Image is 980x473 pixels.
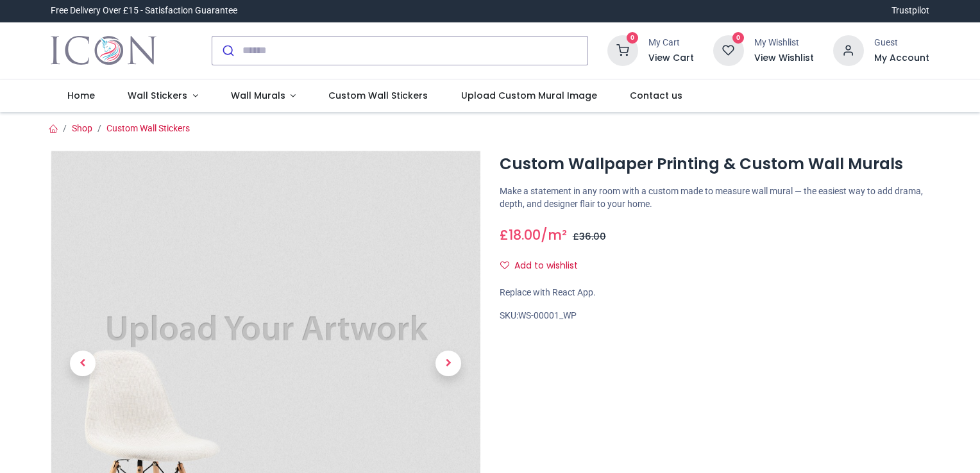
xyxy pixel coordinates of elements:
a: Shop [72,123,92,133]
a: View Wishlist [754,52,814,65]
span: Contact us [630,89,682,102]
a: 0 [607,44,638,54]
a: 0 [713,44,744,54]
span: 36.00 [579,230,606,243]
button: Add to wishlistAdd to wishlist [500,255,589,277]
span: Previous [70,351,96,376]
span: £ [500,226,541,244]
a: View Cart [648,52,694,65]
span: Custom Wall Stickers [328,89,428,102]
div: My Wishlist [754,37,814,49]
h1: Custom Wallpaper Printing & Custom Wall Murals [500,153,929,175]
sup: 0 [732,32,745,44]
i: Add to wishlist [500,261,509,270]
div: Guest [874,37,929,49]
span: 18.00 [509,226,541,244]
a: Custom Wall Stickers [106,123,190,133]
span: Wall Murals [231,89,285,102]
span: Home [67,89,95,102]
a: Trustpilot [891,4,929,17]
div: Replace with React App. [500,286,929,299]
button: Submit [212,37,242,65]
div: My Cart [648,37,694,49]
span: /m² [541,226,567,244]
span: Wall Stickers [128,89,187,102]
a: Wall Murals [214,79,312,113]
a: Wall Stickers [111,79,214,113]
span: WS-00001_WP [518,310,577,320]
div: Free Delivery Over £15 - Satisfaction Guarantee [51,4,237,17]
img: Icon Wall Stickers [51,33,156,69]
p: Make a statement in any room with a custom made to measure wall mural — the easiest way to add dr... [500,185,929,210]
span: Next [435,351,461,376]
a: Logo of Icon Wall Stickers [51,33,156,69]
span: £ [573,230,606,243]
div: SKU: [500,310,929,322]
span: Upload Custom Mural Image [461,89,597,102]
a: My Account [874,52,929,65]
sup: 0 [627,32,639,44]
